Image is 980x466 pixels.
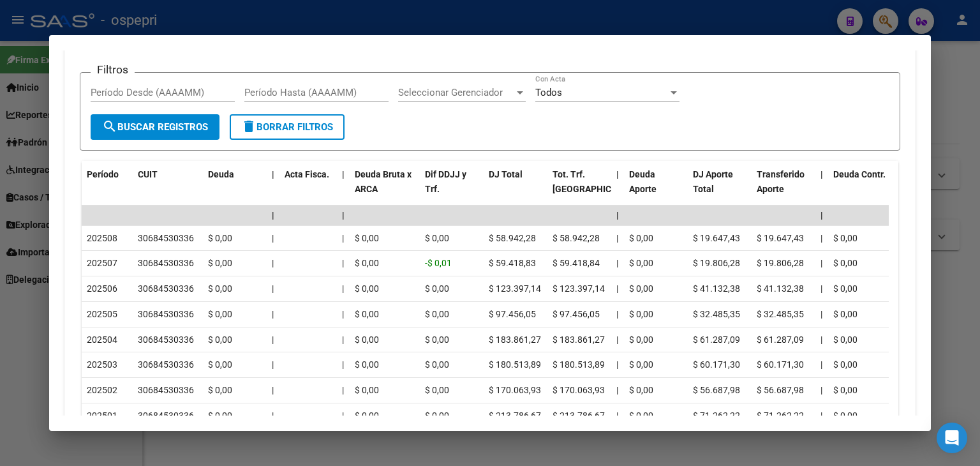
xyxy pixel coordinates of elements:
span: | [820,233,822,243]
span: | [342,233,344,243]
span: $ 58.942,28 [489,233,536,243]
span: | [616,334,618,345]
span: DJ Total [489,169,523,179]
span: $ 0,00 [425,309,449,319]
span: $ 0,00 [833,283,857,294]
span: | [820,385,822,395]
mat-icon: search [102,119,117,134]
span: $ 56.687,98 [693,385,740,395]
span: $ 183.861,27 [553,334,605,345]
span: $ 59.418,83 [489,258,536,268]
span: Deuda Bruta x ARCA [355,169,412,194]
span: $ 0,00 [208,233,232,243]
span: | [820,258,822,268]
span: DJ Aporte Total [693,169,733,194]
div: 30684530336 [138,256,194,271]
div: 30684530336 [138,333,194,347]
span: | [820,210,823,220]
span: $ 0,00 [208,258,232,268]
span: 202502 [87,385,117,395]
span: | [616,169,619,179]
datatable-header-cell: CUIT [133,161,203,217]
span: $ 32.485,35 [693,309,740,319]
span: $ 213.786,67 [553,410,605,421]
span: $ 0,00 [425,233,449,243]
span: $ 0,00 [629,334,653,345]
datatable-header-cell: Transferido Aporte [752,161,815,217]
span: $ 58.942,28 [553,233,600,243]
span: | [272,283,274,294]
span: $ 0,00 [208,359,232,370]
span: | [342,258,344,268]
span: $ 0,00 [208,334,232,345]
span: $ 0,00 [355,410,379,421]
div: 30684530336 [138,409,194,423]
span: $ 0,00 [425,283,449,294]
span: | [272,233,274,243]
span: | [342,169,345,179]
span: $ 59.418,84 [553,258,600,268]
span: | [272,410,274,421]
span: | [272,258,274,268]
span: | [342,210,345,220]
span: $ 0,00 [425,385,449,395]
span: | [820,359,822,370]
span: $ 0,00 [208,385,232,395]
span: Período [87,169,119,179]
span: $ 0,00 [833,385,857,395]
span: 202507 [87,258,117,268]
span: | [272,359,274,370]
span: $ 0,00 [355,283,379,294]
span: | [820,309,822,319]
span: | [616,258,618,268]
span: CUIT [138,169,158,179]
span: $ 0,00 [629,283,653,294]
span: $ 0,00 [355,334,379,345]
span: $ 180.513,89 [489,359,541,370]
div: 30684530336 [138,383,194,398]
span: $ 0,00 [355,258,379,268]
datatable-header-cell: Deuda Contr. [828,161,892,217]
span: $ 97.456,05 [489,309,536,319]
span: $ 0,00 [208,410,232,421]
span: $ 0,00 [833,258,857,268]
span: $ 0,00 [355,309,379,319]
datatable-header-cell: | [337,161,350,217]
span: $ 0,00 [833,233,857,243]
span: Deuda Aporte [629,169,657,194]
datatable-header-cell: | [611,161,624,217]
span: $ 0,00 [425,334,449,345]
span: $ 0,00 [833,359,857,370]
button: Buscar Registros [91,114,219,140]
span: $ 61.287,09 [757,334,804,345]
span: $ 0,00 [629,233,653,243]
span: $ 0,00 [833,334,857,345]
span: | [616,210,619,220]
span: $ 180.513,89 [553,359,605,370]
datatable-header-cell: Deuda Aporte [624,161,688,217]
span: $ 0,00 [355,359,379,370]
span: $ 32.485,35 [757,309,804,319]
span: $ 19.806,28 [693,258,740,268]
span: $ 170.063,93 [553,385,605,395]
span: $ 0,00 [629,359,653,370]
span: | [820,169,823,179]
span: $ 123.397,14 [553,283,605,294]
span: | [616,233,618,243]
span: | [616,283,618,294]
span: $ 71.262,22 [693,410,740,421]
datatable-header-cell: Dif DDJJ y Trf. [420,161,484,217]
span: $ 19.647,43 [757,233,804,243]
span: | [342,410,344,421]
span: | [342,283,344,294]
span: $ 0,00 [833,410,857,421]
span: | [616,385,618,395]
div: 30684530336 [138,357,194,372]
button: Borrar Filtros [230,114,345,140]
span: $ 56.687,98 [757,385,804,395]
span: $ 19.806,28 [757,258,804,268]
span: $ 0,00 [425,410,449,421]
span: $ 0,00 [629,309,653,319]
span: | [342,309,344,319]
span: $ 97.456,05 [553,309,600,319]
